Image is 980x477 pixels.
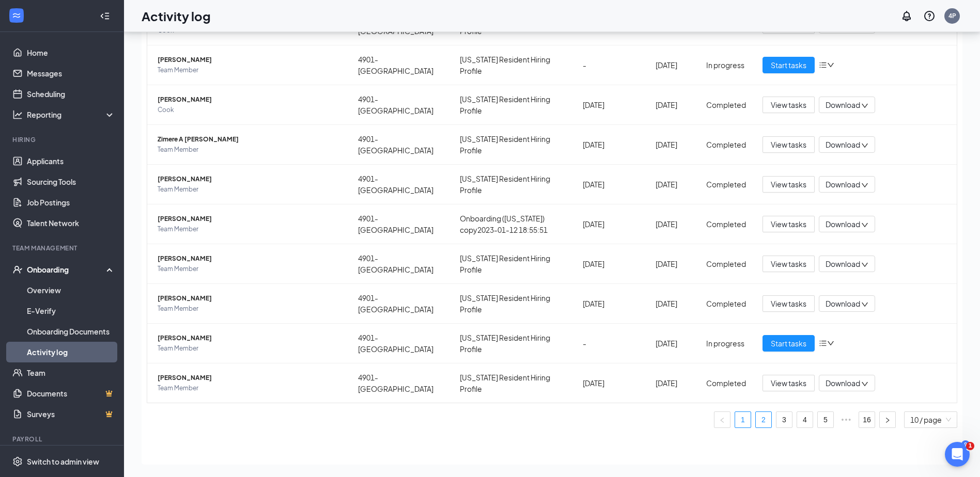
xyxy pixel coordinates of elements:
td: [US_STATE] Resident Hiring Profile [452,284,574,324]
td: [US_STATE] Resident Hiring Profile [452,85,574,125]
div: Hiring [12,135,113,144]
button: View tasks [763,256,815,272]
div: [DATE] [656,377,690,389]
span: Start tasks [771,338,806,349]
span: Team Member [158,383,341,393]
div: In progress [706,338,746,349]
td: 4901-[GEOGRAPHIC_DATA] [350,125,452,165]
div: [DATE] [656,59,690,71]
span: [PERSON_NAME] [158,373,341,383]
div: 4P [948,11,956,20]
button: View tasks [763,176,815,193]
span: [PERSON_NAME] [158,55,341,65]
span: View tasks [771,99,806,110]
div: [DATE] [656,258,690,269]
svg: WorkstreamLogo [11,10,22,21]
div: 9 [961,440,970,449]
div: [DATE] [583,377,640,389]
a: Job Postings [27,192,115,213]
li: 4 [797,411,813,428]
td: [US_STATE] Resident Hiring Profile [452,125,574,165]
a: 5 [818,412,833,427]
span: down [861,261,868,268]
div: Page Size [904,411,957,428]
li: Next Page [879,411,896,428]
span: Zimere A [PERSON_NAME] [158,134,341,145]
div: Payroll [12,435,113,443]
div: Switch to admin view [27,456,99,467]
button: View tasks [763,136,815,153]
div: [DATE] [656,338,690,349]
div: - [583,338,640,349]
span: ••• [838,411,854,428]
div: Reporting [27,109,116,120]
button: Start tasks [763,335,815,352]
span: Download [826,378,860,389]
span: Download [826,298,860,309]
iframe: Intercom live chat [945,442,970,467]
td: 4901-[GEOGRAPHIC_DATA] [350,45,452,85]
span: down [861,182,868,189]
a: DocumentsCrown [27,383,115,404]
a: Sourcing Tools [27,171,115,192]
button: Start tasks [763,57,815,73]
span: Download [826,139,860,150]
span: down [827,61,834,69]
span: Download [826,219,860,230]
a: Applicants [27,151,115,171]
a: Talent Network [27,213,115,233]
span: down [861,221,868,229]
a: Scheduling [27,84,115,104]
button: View tasks [763,295,815,312]
svg: Collapse [100,11,110,21]
span: Download [826,259,860,269]
span: Download [826,100,860,110]
span: down [827,340,834,347]
div: Completed [706,298,746,309]
span: down [861,380,868,388]
span: [PERSON_NAME] [158,94,341,105]
div: Completed [706,377,746,389]
li: 3 [776,411,792,428]
svg: QuestionInfo [923,10,936,22]
span: [PERSON_NAME] [158,293,341,304]
div: [DATE] [583,139,640,150]
div: Completed [706,218,746,230]
li: Previous Page [714,411,730,428]
div: Completed [706,99,746,110]
span: bars [819,339,827,347]
button: View tasks [763,375,815,391]
span: Team Member [158,304,341,314]
span: View tasks [771,377,806,389]
div: In progress [706,59,746,71]
a: 3 [776,412,792,427]
td: 4901-[GEOGRAPHIC_DATA] [350,204,452,244]
span: View tasks [771,139,806,150]
a: 1 [735,412,751,427]
span: 1 [966,442,974,450]
div: Team Management [12,244,113,252]
td: 4901-[GEOGRAPHIC_DATA] [350,363,452,403]
svg: Notifications [900,10,913,22]
li: Next 5 Pages [838,411,854,428]
li: 1 [735,411,751,428]
a: Overview [27,280,115,300]
a: Activity log [27,342,115,362]
button: View tasks [763,97,815,113]
span: [PERSON_NAME] [158,174,341,184]
span: Team Member [158,343,341,354]
div: [DATE] [656,179,690,190]
li: 16 [859,411,875,428]
div: Completed [706,139,746,150]
div: [DATE] [583,99,640,110]
span: Team Member [158,65,341,75]
div: Completed [706,258,746,269]
div: [DATE] [583,258,640,269]
svg: Analysis [12,109,23,120]
td: 4901-[GEOGRAPHIC_DATA] [350,165,452,204]
span: down [861,142,868,149]
span: Team Member [158,224,341,234]
span: View tasks [771,298,806,309]
span: [PERSON_NAME] [158,214,341,224]
svg: Settings [12,456,23,467]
